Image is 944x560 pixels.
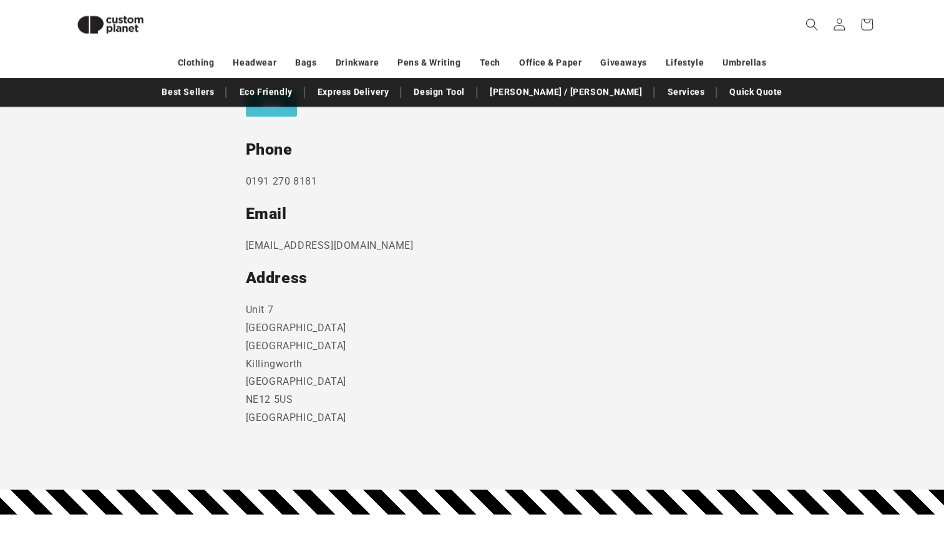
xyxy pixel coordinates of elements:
[246,301,699,427] p: Unit 7 [GEOGRAPHIC_DATA] [GEOGRAPHIC_DATA] Killingworth [GEOGRAPHIC_DATA] NE12 5US [GEOGRAPHIC_DATA]
[233,81,298,103] a: Eco Friendly
[178,52,215,74] a: Clothing
[155,81,220,103] a: Best Sellers
[397,52,460,74] a: Pens & Writing
[484,81,648,103] a: [PERSON_NAME] / [PERSON_NAME]
[295,52,316,74] a: Bags
[723,81,789,103] a: Quick Quote
[246,140,699,160] h2: Phone
[67,5,154,44] img: Custom Planet
[311,81,396,103] a: Express Delivery
[798,11,825,38] summary: Search
[519,52,581,74] a: Office & Paper
[661,81,711,103] a: Services
[723,52,766,74] a: Umbrellas
[233,52,276,74] a: Headwear
[407,81,471,103] a: Design Tool
[246,204,699,224] h2: Email
[336,52,379,74] a: Drinkware
[479,52,500,74] a: Tech
[736,425,944,560] iframe: Chat Widget
[666,52,704,74] a: Lifestyle
[246,268,699,288] h2: Address
[246,173,699,191] p: 0191 270 8181
[600,52,646,74] a: Giveaways
[246,237,699,255] p: [EMAIL_ADDRESS][DOMAIN_NAME]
